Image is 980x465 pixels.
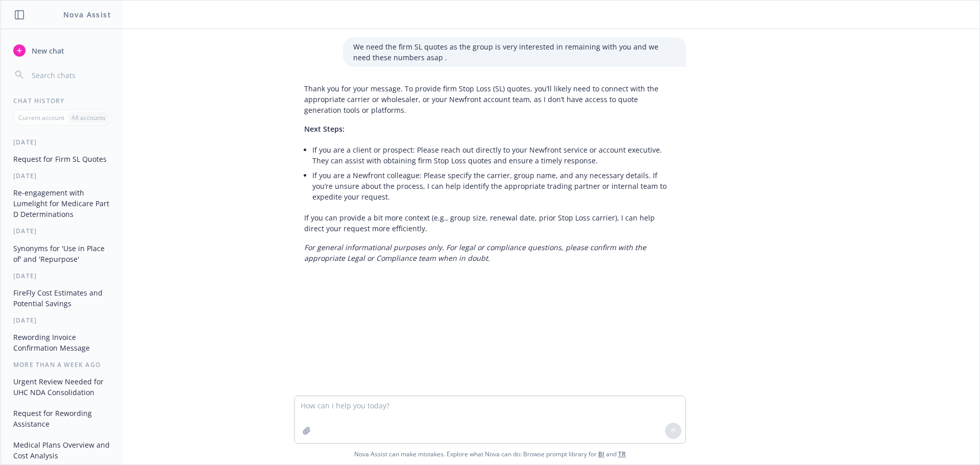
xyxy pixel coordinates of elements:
[1,96,123,105] div: Chat History
[9,184,115,223] button: Re-engagement with Lumelight for Medicare Part D Determinations
[312,142,676,168] li: If you are a client or prospect: Please reach out directly to your Newfront service or account ex...
[9,373,115,401] button: Urgent Review Needed for UHC NDA Consolidation
[304,83,676,115] p: Thank you for your message. To provide firm Stop Loss (SL) quotes, you’ll likely need to connect ...
[9,240,115,267] button: Synonyms for 'Use in Place of' and 'Repurpose'
[9,151,115,167] button: Request for Firm SL Quotes
[304,212,676,234] p: If you can provide a bit more context (e.g., group size, renewal date, prior Stop Loss carrier), ...
[9,436,115,464] button: Medical Plans Overview and Cost Analysis
[312,168,676,204] li: If you are a Newfront colleague: Please specify the carrier, group name, and any necessary detail...
[30,68,111,82] input: Search chats
[304,242,646,263] em: For general informational purposes only. For legal or compliance questions, please confirm with t...
[1,360,123,369] div: More than a week ago
[618,450,626,458] a: TR
[1,172,123,180] div: [DATE]
[30,45,64,56] span: New chat
[304,124,345,134] span: Next Steps:
[63,9,111,20] h1: Nova Assist
[598,450,604,458] a: BI
[353,41,676,63] p: We need the firm SL quotes as the group is very interested in remaining with you and we need thes...
[9,329,115,356] button: Rewording Invoice Confirmation Message
[5,444,975,464] span: Nova Assist can make mistakes. Explore what Nova can do: Browse prompt library for and
[18,113,64,122] p: Current account
[71,113,106,122] p: All accounts
[9,405,115,432] button: Request for Rewording Assistance
[1,138,123,146] div: [DATE]
[1,227,123,235] div: [DATE]
[9,284,115,312] button: FireFly Cost Estimates and Potential Savings
[1,272,123,280] div: [DATE]
[1,316,123,325] div: [DATE]
[9,41,115,60] button: New chat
